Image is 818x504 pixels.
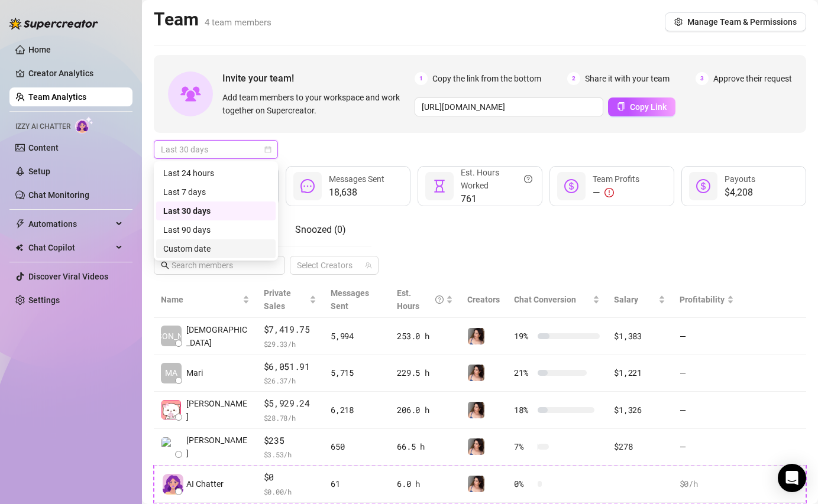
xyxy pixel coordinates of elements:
span: 4 team members [205,17,271,28]
span: 1 [415,72,428,85]
img: Chat Copilot [15,243,23,252]
a: Setup [28,167,50,176]
span: $5,929.24 [264,396,317,411]
td: — [672,392,741,429]
span: Chat Conversion [514,295,576,304]
span: 21 % [514,366,533,379]
div: $278 [614,440,665,453]
span: [PERSON_NAME] [140,330,203,343]
td: — [672,318,741,355]
a: Chat Monitoring [28,190,89,200]
span: [DEMOGRAPHIC_DATA] [186,323,250,349]
div: $0 /h [680,477,734,490]
div: Last 24 hours [156,164,276,183]
img: Lauren [468,438,484,455]
span: $ 0.00 /h [264,486,317,498]
img: Lauren [468,328,484,344]
input: Search members [172,259,269,272]
div: 650 [331,440,383,453]
span: Invite your team! [222,71,415,86]
div: $1,383 [614,330,665,343]
img: Lauren [468,476,484,492]
td: — [672,429,741,466]
span: question-circle [435,287,444,313]
span: Salary [614,295,638,304]
span: $ 3.53 /h [264,448,317,460]
span: Copy the link from the bottom [432,72,541,85]
div: Open Intercom Messenger [778,464,806,492]
span: 18,638 [329,186,384,200]
span: 19 % [514,330,533,343]
span: thunderbolt [15,219,25,229]
span: AI Chatter [186,477,224,490]
div: 61 [331,477,383,490]
div: Est. Hours [397,287,444,313]
span: 3 [696,72,709,85]
a: Discover Viral Videos [28,272,108,281]
div: Last 30 days [163,204,269,217]
button: Copy Link [608,97,675,116]
button: Manage Team & Permissions [665,12,806,31]
span: Private Sales [264,288,291,311]
span: 0 % [514,477,533,490]
span: Last 30 days [161,141,271,158]
div: Last 90 days [156,220,276,239]
span: $6,051.91 [264,360,317,374]
img: Cristy Riego [161,400,181,420]
span: Name [161,293,240,306]
span: Snoozed ( 0 ) [295,224,346,235]
span: Add team members to your workspace and work together on Supercreator. [222,91,410,117]
img: Lauren Kate [161,437,181,457]
span: Payouts [725,174,755,184]
a: Settings [28,295,60,305]
span: [PERSON_NAME] [186,434,250,460]
span: Izzy AI Chatter [15,121,70,132]
div: 66.5 h [397,440,453,453]
img: Lauren [468,365,484,381]
h2: Team [154,8,271,31]
span: exclamation-circle [604,188,614,197]
img: Lauren [468,402,484,418]
div: Last 7 days [156,183,276,201]
div: Custom date [156,239,276,258]
span: copy [617,102,625,110]
span: $ 26.37 /h [264,375,317,386]
div: $1,221 [614,366,665,379]
div: 5,994 [331,330,383,343]
span: dollar-circle [564,179,578,193]
span: question-circle [524,166,532,192]
th: Name [154,282,257,318]
span: 2 [567,72,580,85]
span: 7 % [514,440,533,453]
span: [PERSON_NAME] [186,397,250,423]
th: Creators [460,282,507,318]
span: Messages Sent [329,174,384,184]
div: 206.0 h [397,404,453,417]
span: $235 [264,434,317,448]
span: $ 29.33 /h [264,338,317,350]
span: MA [165,366,177,379]
a: Home [28,45,51,54]
div: Last 7 days [163,186,269,199]
img: logo-BBDzfeDw.svg [9,18,98,30]
td: — [672,355,741,392]
div: 6.0 h [397,477,453,490]
span: 761 [461,192,532,206]
span: Approve their request [713,72,792,85]
div: 5,715 [331,366,383,379]
a: Creator Analytics [28,64,123,83]
span: 18 % [514,404,533,417]
span: Chat Copilot [28,238,112,257]
span: Profitability [680,295,725,304]
span: team [365,262,372,269]
div: Last 90 days [163,223,269,236]
div: $1,326 [614,404,665,417]
span: $ 28.78 /h [264,412,317,424]
span: hourglass [432,179,447,193]
div: 229.5 h [397,366,453,379]
span: Automations [28,214,112,233]
img: izzy-ai-chatter-avatar-DDCN_rTZ.svg [163,474,183,495]
span: $0 [264,470,317,485]
a: Content [28,143,59,152]
span: $4,208 [725,186,755,200]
